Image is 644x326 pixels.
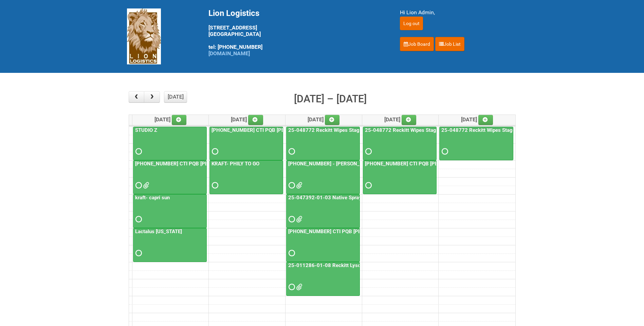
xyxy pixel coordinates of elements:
a: Add an event [248,115,263,125]
span: Requested [135,183,140,188]
span: [DATE] [231,116,263,123]
a: [PHONE_NUMBER] CTI PQB [PERSON_NAME] Real US - blinding day [287,228,445,235]
a: Lactalus [US_STATE] [133,228,207,262]
span: Requested [365,183,370,188]
span: Requested [289,285,293,289]
div: [STREET_ADDRESS] [GEOGRAPHIC_DATA] tel: [PHONE_NUMBER] [208,8,383,57]
span: Requested [212,149,217,154]
span: Requested [135,251,140,256]
a: [PHONE_NUMBER] - [PERSON_NAME] UFC CUT US [287,161,406,167]
a: Add an event [325,115,340,125]
a: Lactalus [US_STATE] [134,228,183,235]
a: 25-047392-01-03 Native Spray Rapid Response [287,195,401,201]
a: [PHONE_NUMBER] CTI PQB [PERSON_NAME] Real US - blinding day [209,127,283,161]
a: 25-048772 Reckitt Wipes Stage 4 - blinding/labeling day [440,127,573,133]
a: 25-011286-01-08 Reckitt Lysol Laundry Scented [286,262,360,296]
a: KRAFT- PHILY TO GO [209,160,283,194]
a: kraft- capri sun [133,194,207,228]
a: Lion Logistics [127,33,161,39]
a: 25-011286-01-08 Reckitt Lysol Laundry Scented [287,262,402,268]
a: STUDIO Z [133,127,207,161]
a: [PHONE_NUMBER] CTI PQB [PERSON_NAME] Real US - blinding day [363,160,437,194]
a: [PHONE_NUMBER] - [PERSON_NAME] UFC CUT US [286,160,360,194]
span: 25-061653-01 Kiehl's UFC InnoCPT Mailing Letter-V1.pdf LPF.xlsx JNF.DOC MDN (2).xlsx MDN.xlsx [296,183,301,188]
a: 25-048772 Reckitt Wipes Stage 4 - blinding/labeling day [439,127,513,161]
span: [DATE] [308,116,340,123]
a: STUDIO Z [134,127,159,133]
a: 25-048772 Reckitt Wipes Stage 4 - blinding/labeling day [363,127,437,161]
span: Requested [135,149,140,154]
a: Add an event [402,115,417,125]
a: [PHONE_NUMBER] CTI PQB [PERSON_NAME] Real US - blinding day [286,228,360,262]
span: Requested [135,217,140,222]
span: Requested [289,217,293,222]
a: 25-048772 Reckitt Wipes Stage 4 - blinding/labeling day [286,127,360,161]
span: Requested [442,149,446,154]
a: kraft- capri sun [134,195,171,201]
a: 25-048772 Reckitt Wipes Stage 4 - blinding/labeling day [364,127,497,133]
a: [PHONE_NUMBER] CTI PQB [PERSON_NAME] Real US - blinding day [210,127,369,133]
span: 25-011286-01 - LPF.xlsx GDC627.pdf GDL835.pdf GLS386.pdf GSL592.pdf GSN713.pdf GSV438.pdf 25-0112... [296,285,301,289]
span: [DATE] [461,116,493,123]
span: Requested [289,149,293,154]
a: [PHONE_NUMBER] CTI PQB [PERSON_NAME] Real US - blinding day [134,161,292,167]
span: Requested [289,251,293,256]
input: Log out [400,17,423,30]
span: [DATE] [154,116,187,123]
a: [PHONE_NUMBER] CTI PQB [PERSON_NAME] Real US - blinding day [364,161,522,167]
span: 25-047392-01-03 - LPF.xlsx 25-047392-01 Native Spray.pdf 25-047392-01-03 JNF.DOC 25-047392-01-03 ... [296,217,301,222]
a: [PHONE_NUMBER] CTI PQB [PERSON_NAME] Real US - blinding day [133,160,207,194]
button: [DATE] [164,91,187,103]
div: Hi Lion Admin, [400,8,517,17]
span: Front Label KRAFT batch 2 (02.26.26) - code AZ05 use 2nd.docx Front Label KRAFT batch 2 (02.26.26... [143,183,148,188]
h2: [DATE] – [DATE] [294,91,367,107]
a: 25-047392-01-03 Native Spray Rapid Response [286,194,360,228]
span: Requested [212,183,217,188]
a: Job Board [400,37,434,51]
span: Requested [365,149,370,154]
span: [DATE] [384,116,417,123]
a: Add an event [478,115,493,125]
a: KRAFT- PHILY TO GO [210,161,261,167]
img: Lion Logistics [127,8,161,64]
a: 25-048772 Reckitt Wipes Stage 4 - blinding/labeling day [287,127,420,133]
a: Add an event [172,115,187,125]
span: Requested [289,183,293,188]
a: Job List [435,37,464,51]
span: Lion Logistics [208,8,259,18]
a: [DOMAIN_NAME] [208,50,250,57]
